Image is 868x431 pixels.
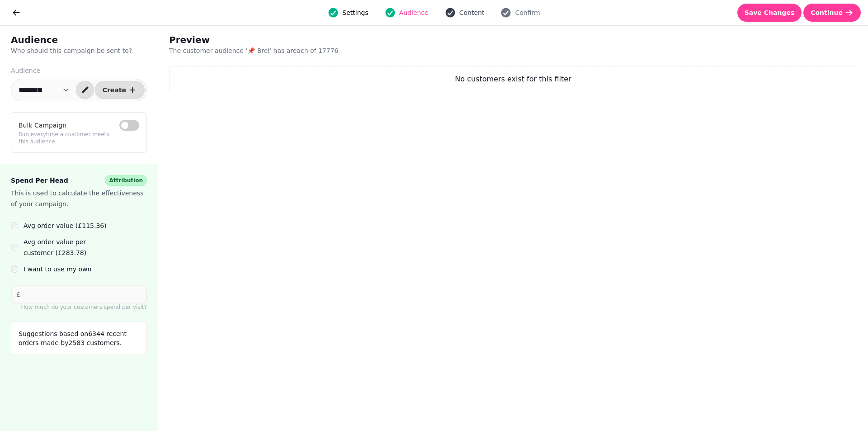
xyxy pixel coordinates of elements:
[399,8,429,17] span: Audience
[19,131,139,145] p: Run everytime a customer meets this audience
[24,237,147,258] label: Avg order value per customer ( £283.78 )
[11,46,147,55] p: Who should this campaign be sent to?
[11,303,147,311] p: How much do your customers spend per visit?
[11,66,147,75] label: Audience
[515,8,540,17] span: Confirm
[95,81,145,99] button: Create
[11,188,147,209] p: This is used to calculate the effectiveness of your campaign.
[105,175,147,186] div: Attribution
[811,9,843,16] span: Continue
[11,175,68,186] span: Spend Per Head
[24,220,107,231] label: Avg order value ( £115.36 )
[19,329,139,347] p: Suggestions based on 6344 recent orders made by 2583 customers.
[342,8,368,17] span: Settings
[169,33,343,46] h2: Preview
[803,4,861,22] button: Continue
[19,120,66,131] label: Bulk Campaign
[24,264,91,275] label: I want to use my own
[459,8,485,17] span: Content
[7,4,25,22] button: go back
[169,46,401,55] p: The customer audience ' 📌 Brel ' has a reach of 17776
[745,9,795,16] span: Save Changes
[455,74,571,85] p: No customers exist for this filter
[737,4,802,22] button: Save Changes
[11,33,147,46] h2: Audience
